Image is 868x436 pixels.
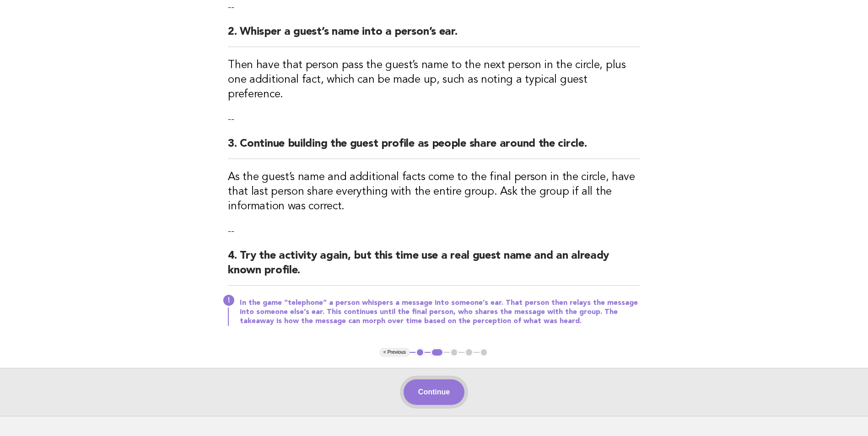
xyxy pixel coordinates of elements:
button: 1 [415,348,425,357]
h2: 3. Continue building the guest profile as people share around the circle. [228,137,640,159]
button: 2 [431,348,444,357]
button: < Previous [380,348,410,357]
h3: Then have that person pass the guest’s name to the next person in the circle, plus one additional... [228,58,640,102]
p: -- [228,225,640,238]
button: Continue [404,379,464,405]
p: In the game “telephone” a person whispers a message into someone’s ear. That person then relays t... [240,298,640,326]
p: -- [228,113,640,126]
p: -- [228,1,640,14]
h2: 4. Try the activity again, but this time use a real guest name and an already known profile. [228,249,640,286]
h3: As the guest’s name and additional facts come to the final person in the circle, have that last p... [228,170,640,214]
h2: 2. Whisper a guest’s name into a person’s ear. [228,25,640,47]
